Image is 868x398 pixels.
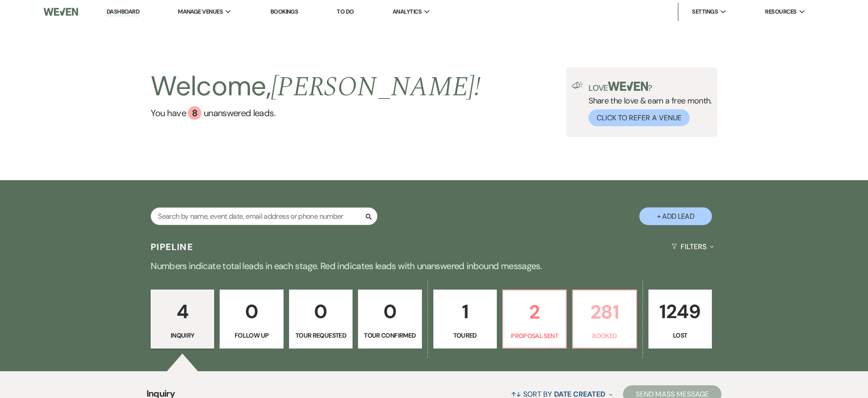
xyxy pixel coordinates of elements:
[271,66,481,108] span: [PERSON_NAME] !
[439,296,491,327] p: 1
[583,82,712,126] div: Share the love & earn a free month.
[270,8,299,15] a: Bookings
[502,290,567,349] a: 2Proposal Sent
[668,235,717,259] button: Filters
[765,7,796,16] span: Resources
[151,207,378,225] input: Search by name, event date, email address or phone number
[588,109,690,126] button: Click to Refer a Venue
[509,297,560,327] p: 2
[608,82,648,91] img: weven-logo-green.svg
[364,296,416,327] p: 0
[654,296,706,327] p: 1249
[692,7,718,16] span: Settings
[44,2,78,21] img: Weven Logo
[178,7,223,16] span: Manage Venues
[364,330,416,340] p: Tour Confirmed
[220,290,283,349] a: 0Follow Up
[151,290,214,349] a: 4Inquiry
[151,67,481,106] h2: Welcome,
[433,290,497,349] a: 1Toured
[289,290,353,349] a: 0Tour Requested
[648,290,712,349] a: 1249Lost
[226,296,277,327] p: 0
[392,7,422,16] span: Analytics
[654,330,706,340] p: Lost
[157,296,208,327] p: 4
[572,290,637,349] a: 281Booked
[157,330,208,340] p: Inquiry
[337,8,353,15] a: To Do
[151,106,481,120] a: You have 8 unanswered leads.
[509,331,560,341] p: Proposal Sent
[358,290,422,349] a: 0Tour Confirmed
[108,259,761,273] p: Numbers indicate total leads in each stage. Red indicates leads with unanswered inbound messages.
[579,297,630,327] p: 281
[295,330,347,340] p: Tour Requested
[572,82,583,89] img: loud-speaker-illustration.svg
[188,106,201,120] div: 8
[639,207,712,225] button: + Add Lead
[107,8,139,16] a: Dashboard
[151,241,193,253] h3: Pipeline
[588,82,712,92] p: Love ?
[226,330,277,340] p: Follow Up
[295,296,347,327] p: 0
[579,331,630,341] p: Booked
[439,330,491,340] p: Toured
